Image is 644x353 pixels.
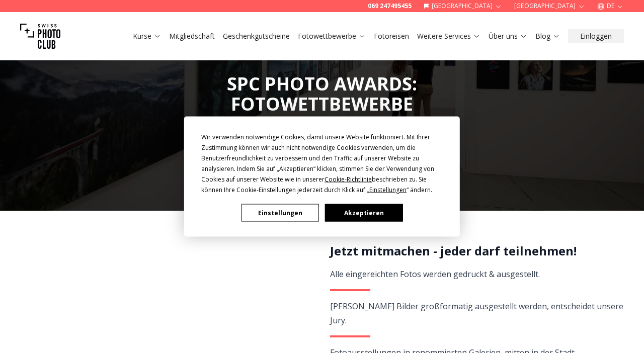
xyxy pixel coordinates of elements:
div: Wir verwenden notwendige Cookies, damit unsere Website funktioniert. Mit Ihrer Zustimmung können ... [201,132,443,195]
span: Cookie-Richtlinie [325,175,372,184]
div: Cookie Consent Prompt [184,117,460,237]
button: Einstellungen [242,204,319,222]
button: Akzeptieren [325,204,403,222]
span: Einstellungen [369,186,407,194]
